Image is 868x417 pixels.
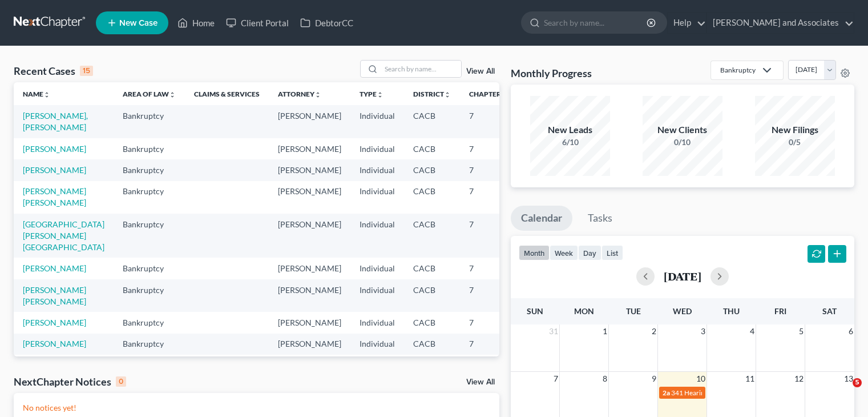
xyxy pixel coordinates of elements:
[114,214,185,258] td: Bankruptcy
[350,214,404,258] td: Individual
[829,378,857,406] iframe: Intercom live chat
[350,105,404,138] td: Individual
[671,388,773,397] span: 341 Hearing for [PERSON_NAME]
[185,82,269,105] th: Claims & Services
[853,378,862,387] span: 5
[23,111,88,132] a: [PERSON_NAME], [PERSON_NAME]
[444,91,451,98] i: unfold_more
[350,312,404,333] td: Individual
[460,355,517,387] td: 13
[114,355,185,387] td: Bankruptcy
[578,245,601,260] button: day
[755,137,835,148] div: 0/5
[360,90,383,98] a: Typeunfold_more
[404,355,460,387] td: CACB
[269,258,350,279] td: [PERSON_NAME]
[350,334,404,355] td: Individual
[798,324,805,338] span: 5
[350,279,404,312] td: Individual
[651,372,657,386] span: 9
[23,285,86,306] a: [PERSON_NAME] [PERSON_NAME]
[720,65,756,75] div: Bankruptcy
[14,375,126,388] div: NextChapter Notices
[314,91,321,98] i: unfold_more
[673,306,692,316] span: Wed
[114,279,185,312] td: Bankruptcy
[350,181,404,214] td: Individual
[519,245,550,260] button: month
[404,279,460,312] td: CACB
[774,306,786,316] span: Fri
[601,372,608,386] span: 8
[695,372,706,386] span: 10
[460,159,517,181] td: 7
[578,206,623,231] a: Tasks
[404,214,460,258] td: CACB
[114,258,185,279] td: Bankruptcy
[460,258,517,279] td: 7
[23,318,86,327] a: [PERSON_NAME]
[404,312,460,333] td: CACB
[744,372,756,386] span: 11
[749,324,756,338] span: 4
[460,138,517,159] td: 7
[350,138,404,159] td: Individual
[278,90,321,98] a: Attorneyunfold_more
[23,339,86,348] a: [PERSON_NAME]
[404,334,460,355] td: CACB
[552,372,559,386] span: 7
[294,13,359,33] a: DebtorCC
[269,279,350,312] td: [PERSON_NAME]
[413,90,451,98] a: Districtunfold_more
[269,181,350,214] td: [PERSON_NAME]
[23,186,86,207] a: [PERSON_NAME] [PERSON_NAME]
[123,90,176,98] a: Area of Lawunfold_more
[460,214,517,258] td: 7
[511,66,592,80] h3: Monthly Progress
[755,123,835,137] div: New Filings
[550,245,578,260] button: week
[822,306,837,316] span: Sat
[643,137,722,148] div: 0/10
[350,355,404,387] td: Individual
[169,91,176,98] i: unfold_more
[404,258,460,279] td: CACB
[269,334,350,355] td: [PERSON_NAME]
[460,181,517,214] td: 7
[548,324,559,338] span: 31
[601,324,608,338] span: 1
[511,206,572,231] a: Calendar
[574,306,594,316] span: Mon
[723,306,740,316] span: Thu
[707,13,854,33] a: [PERSON_NAME] and Associates
[269,214,350,258] td: [PERSON_NAME]
[544,12,648,33] input: Search by name...
[114,159,185,181] td: Bankruptcy
[530,137,610,148] div: 6/10
[114,312,185,333] td: Bankruptcy
[626,306,641,316] span: Tue
[601,245,623,260] button: list
[404,181,460,214] td: CACB
[172,13,220,33] a: Home
[460,279,517,312] td: 7
[14,64,93,78] div: Recent Cases
[466,67,495,75] a: View All
[23,165,86,175] a: [PERSON_NAME]
[269,312,350,333] td: [PERSON_NAME]
[651,324,657,338] span: 2
[220,13,294,33] a: Client Portal
[269,105,350,138] td: [PERSON_NAME]
[381,61,461,77] input: Search by name...
[80,66,93,76] div: 15
[530,123,610,137] div: New Leads
[269,355,350,387] td: [PERSON_NAME]
[404,159,460,181] td: CACB
[269,159,350,181] td: [PERSON_NAME]
[668,13,706,33] a: Help
[350,258,404,279] td: Individual
[460,334,517,355] td: 7
[847,324,854,338] span: 6
[23,90,50,98] a: Nameunfold_more
[793,372,805,386] span: 12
